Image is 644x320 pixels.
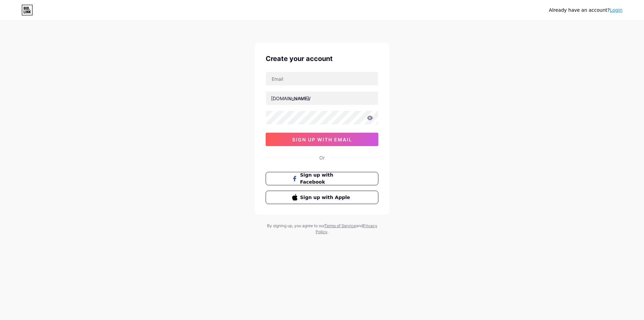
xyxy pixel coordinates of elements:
input: Email [266,72,378,85]
span: Sign up with Facebook [300,172,352,186]
a: Terms of Service [324,223,356,228]
a: Login [610,7,623,13]
button: sign up with email [266,133,378,146]
span: sign up with email [292,137,352,142]
span: Sign up with Apple [300,194,352,201]
button: Sign up with Facebook [266,172,378,185]
div: By signing up, you agree to our and . [265,223,379,235]
input: username [266,91,378,105]
button: Sign up with Apple [266,191,378,204]
div: Or [319,154,325,161]
div: Already have an account? [549,7,623,14]
div: Create your account [266,54,378,64]
div: [DOMAIN_NAME]/ [271,95,311,102]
